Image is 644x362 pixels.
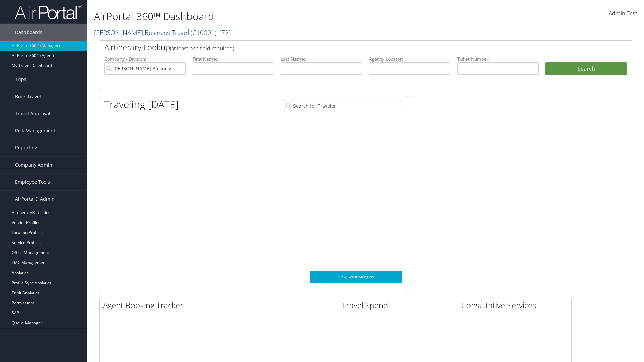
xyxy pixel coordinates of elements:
h1: AirPortal 360™ Dashboard [94,9,456,23]
span: AirPortal® Admin [15,191,55,207]
a: [PERSON_NAME] Business Travel [94,28,231,37]
h2: Agent Booking Tracker [103,300,332,311]
h2: Consultative Services [461,300,571,311]
span: Dashboards [15,24,42,41]
label: Ticket Number: [457,56,539,62]
h1: Traveling [DATE] [104,97,179,111]
label: First Name: [193,56,274,62]
a: View SecurityLogic® [310,271,402,283]
span: Risk Management [15,122,55,139]
span: Book Travel [15,88,41,105]
span: , [ 72 ] [216,28,231,37]
h2: Travel Spend [342,300,452,311]
h2: Airtinerary Lookup [104,42,583,53]
label: Last Name: [281,56,362,62]
label: Company - Division: [104,56,186,62]
span: Company Admin [15,157,52,173]
span: Travel Approval [15,105,50,122]
span: Admin Test [609,10,637,17]
label: Agency Locator: [369,56,450,62]
span: ( C10001 ) [191,28,216,37]
a: Admin Test [609,3,637,24]
img: airportal-logo.png [15,4,82,20]
input: Search for Traveler [284,100,402,112]
span: (at least one field required) [170,45,234,52]
button: Search [545,62,627,76]
span: Trips [15,71,26,88]
span: Reporting [15,139,37,156]
span: Employee Tools [15,174,50,190]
